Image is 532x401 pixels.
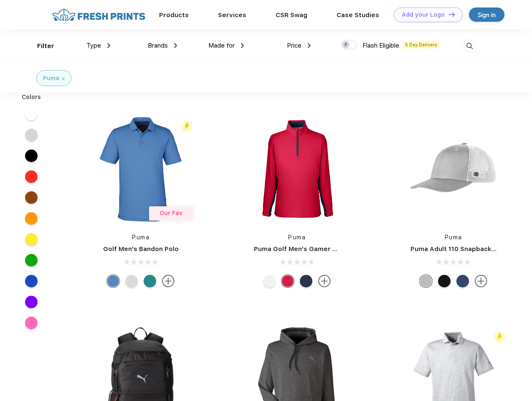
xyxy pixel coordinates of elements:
[218,11,246,19] a: Services
[208,42,235,49] span: Made for
[160,210,182,216] span: Our Fav
[144,275,156,287] div: Green Lagoon
[308,43,311,48] img: dropdown.png
[478,10,496,20] div: Sign in
[85,114,196,225] img: func=resize&h=266
[107,275,119,287] div: Lake Blue
[241,43,244,48] img: dropdown.png
[449,12,455,17] img: DT
[403,41,440,48] span: 5 Day Delivery
[318,275,331,287] img: more.svg
[174,43,177,48] img: dropdown.png
[456,275,469,287] div: Peacoat with Qut Shd
[300,275,312,287] div: Navy Blazer
[288,234,306,241] a: Puma
[43,74,59,83] div: Puma
[475,275,487,287] img: more.svg
[15,93,48,102] div: Colors
[438,275,451,287] div: Pma Blk with Pma Blk
[445,234,462,241] a: Puma
[107,43,110,48] img: dropdown.png
[50,8,148,22] img: fo%20logo%202.webp
[181,121,193,132] img: flash_active_toggle.svg
[162,275,175,287] img: more.svg
[263,275,276,287] div: Bright White
[103,245,179,253] a: Golf Men's Bandon Polo
[125,275,138,287] div: High Rise
[463,39,476,53] img: desktop_search.svg
[62,77,65,80] img: filter_cancel.svg
[281,275,294,287] div: Ski Patrol
[402,11,445,18] div: Add your Logo
[37,41,54,51] div: Filter
[148,42,168,49] span: Brands
[254,245,386,253] a: Puma Golf Men's Gamer Golf Quarter-Zip
[469,8,504,22] a: Sign in
[362,42,399,49] span: Flash Eligible
[287,42,301,49] span: Price
[276,11,307,19] a: CSR Swag
[241,114,352,225] img: func=resize&h=266
[132,234,149,241] a: Puma
[420,275,432,287] div: Quarry with Brt Whit
[398,114,509,225] img: func=resize&h=266
[159,11,189,19] a: Products
[86,42,101,49] span: Type
[494,331,505,343] img: flash_active_toggle.svg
